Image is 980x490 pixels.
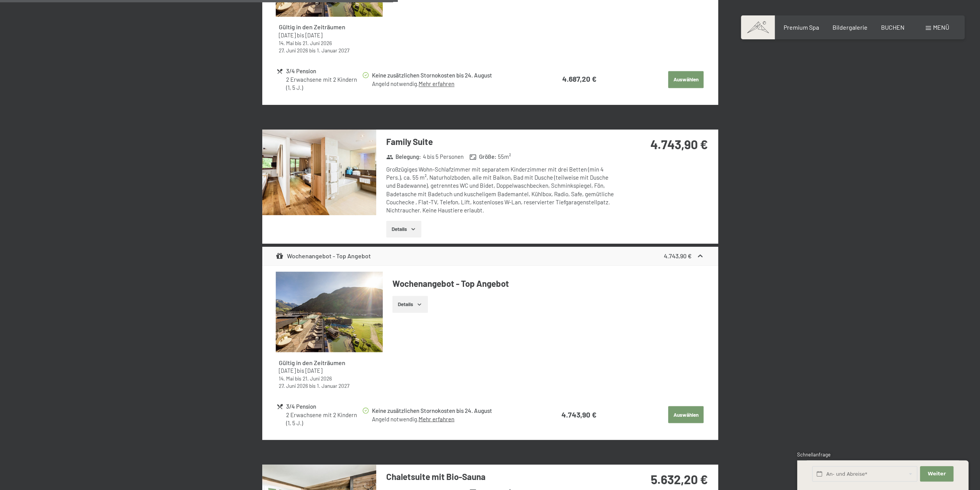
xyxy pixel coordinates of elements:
div: Angeld notwendig. [372,80,532,88]
strong: 4.743,90 € [664,252,692,259]
span: 55 m² [498,153,511,161]
button: Details [392,296,427,313]
img: mss_renderimg.php [276,271,383,352]
span: Weiter [928,470,946,477]
time: 12.04.2026 [305,367,322,374]
div: Großzügiges Wohn-Schlafzimmer mit separatem Kinderzimmer mit drei Betten (min 4 Pers.), ca. 55 m²... [386,165,615,215]
div: bis [279,367,380,374]
div: 2 Erwachsene mit 2 Kindern (1, 5 J.) [286,76,361,92]
button: Weiter [920,466,953,482]
div: bis [279,374,380,382]
time: 27.06.2026 [279,382,308,389]
strong: Gültig in den Zeiträumen [279,359,345,366]
time: 10.08.2025 [279,32,296,39]
div: bis [279,47,380,54]
time: 01.01.2027 [317,47,349,54]
div: Wochenangebot - Top Angebot4.743,90 € [262,247,718,265]
h3: Chaletsuite mit Bio-Sauna [386,471,615,483]
span: 1 [796,471,798,478]
div: 2 Erwachsene mit 2 Kindern (1, 5 J.) [286,411,361,427]
time: 14.05.2026 [279,375,294,381]
a: Mehr erfahren [419,415,454,422]
strong: 4.743,90 € [561,410,596,419]
strong: 4.687,20 € [562,74,596,83]
time: 14.05.2026 [279,40,294,46]
time: 10.08.2025 [279,367,296,374]
span: Schnellanfrage [797,451,831,458]
a: Mehr erfahren [419,80,454,87]
strong: Gültig in den Zeiträumen [279,23,345,30]
h4: Wochenangebot - Top Angebot [392,278,704,290]
div: bis [279,382,380,389]
div: Keine zusätzlichen Stornokosten bis 24. August [372,406,532,415]
div: bis [279,39,380,47]
button: Auswählen [668,406,704,423]
div: Keine zusätzlichen Stornokosten bis 24. August [372,71,532,80]
button: Auswählen [668,71,704,88]
div: Wochenangebot - Top Angebot [276,251,371,261]
span: Einwilligung Marketing* [416,264,480,271]
img: mss_renderimg.php [262,130,376,215]
a: Bildergalerie [833,24,868,31]
button: Details [386,221,421,238]
h3: Family Suite [386,136,615,148]
time: 21.06.2026 [303,40,332,46]
time: 12.04.2026 [305,32,322,39]
strong: Größe : [469,153,496,161]
time: 01.01.2027 [317,382,349,389]
time: 27.06.2026 [279,47,308,54]
a: BUCHEN [881,24,905,31]
strong: 4.743,90 € [650,137,708,152]
div: bis [279,32,380,39]
time: 21.06.2026 [303,375,332,381]
a: Premium Spa [783,24,819,31]
div: 3/4 Pension [286,402,361,411]
span: 4 bis 5 Personen [423,153,464,161]
strong: Belegung : [386,153,421,161]
div: Angeld notwendig. [372,415,532,423]
div: 3/4 Pension [286,67,361,76]
span: Menü [933,24,949,31]
strong: 5.632,20 € [651,472,708,487]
